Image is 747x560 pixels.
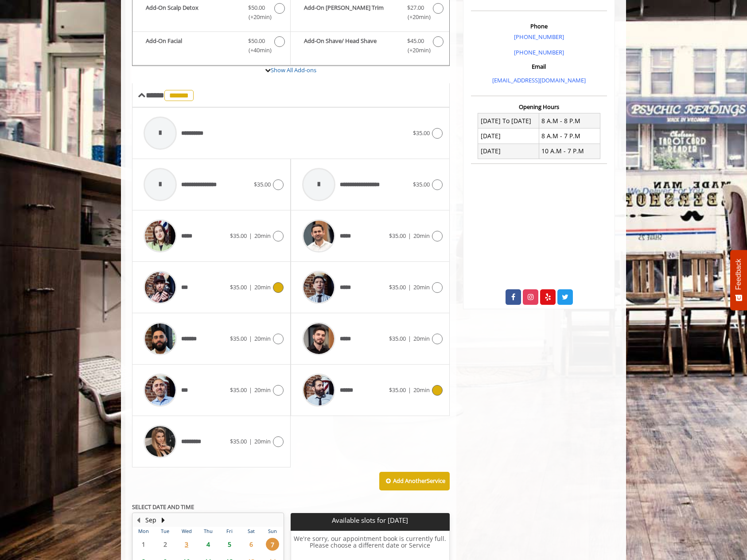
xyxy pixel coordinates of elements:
span: $35.00 [389,334,406,342]
span: $35.00 [230,386,247,394]
b: Add Another Service [393,477,445,485]
label: Add-On Facial [137,36,286,57]
span: 20min [413,386,430,394]
th: Thu [197,527,218,536]
span: $50.00 [248,3,265,12]
td: Select day5 [219,536,240,553]
span: $35.00 [389,283,406,291]
span: 20min [254,232,271,240]
td: Select day4 [197,536,218,553]
span: | [249,334,252,342]
button: Add AnotherService [379,472,450,490]
span: | [408,283,411,291]
span: | [249,232,252,240]
span: $35.00 [230,232,247,240]
h3: Phone [473,23,605,29]
a: [PHONE_NUMBER] [514,48,564,56]
label: Add-On Shave/ Head Shave [295,36,444,57]
span: $27.00 [407,3,424,12]
span: (+20min ) [402,46,428,55]
b: Add-On Facial [146,36,239,55]
span: (+20min ) [244,12,270,22]
b: Add-On Scalp Detox [146,3,239,22]
th: Sat [240,527,261,536]
span: $35.00 [413,129,430,137]
th: Tue [154,527,175,536]
span: 20min [413,283,430,291]
span: 7 [266,538,279,551]
td: Select day7 [262,536,284,553]
span: (+40min ) [244,46,270,55]
span: | [408,334,411,342]
span: 4 [202,538,215,551]
span: $35.00 [230,334,247,342]
span: | [408,386,411,394]
span: (+20min ) [402,12,428,22]
b: Add-On Shave/ Head Shave [304,36,398,55]
span: $35.00 [413,180,430,188]
button: Previous Month [135,515,142,525]
span: | [408,232,411,240]
p: Available slots for [DATE] [294,517,446,524]
a: [EMAIL_ADDRESS][DOMAIN_NAME] [492,76,586,84]
th: Mon [133,527,154,536]
span: Feedback [735,259,743,290]
label: Add-On Scalp Detox [137,3,286,24]
span: | [249,386,252,394]
span: $35.00 [230,437,247,445]
th: Sun [262,527,284,536]
a: [PHONE_NUMBER] [514,33,564,41]
h3: Email [473,63,605,70]
span: $35.00 [389,232,406,240]
td: 8 A.M - 8 P.M [539,113,600,128]
td: [DATE] [478,144,539,159]
button: Feedback - Show survey [730,250,747,310]
td: 10 A.M - 7 P.M [539,144,600,159]
span: $35.00 [230,283,247,291]
span: $35.00 [254,180,271,188]
a: Show All Add-ons [271,66,316,74]
th: Fri [219,527,240,536]
td: Select day3 [176,536,197,553]
td: [DATE] [478,128,539,144]
span: | [249,283,252,291]
h3: Opening Hours [471,104,607,110]
span: 20min [413,232,430,240]
td: Select day6 [240,536,261,553]
span: 20min [254,437,271,445]
td: 8 A.M - 7 P.M [539,128,600,144]
button: Next Month [160,515,167,525]
span: 20min [254,283,271,291]
td: [DATE] To [DATE] [478,113,539,128]
b: SELECT DATE AND TIME [132,503,194,511]
span: $50.00 [248,36,265,46]
span: 3 [180,538,193,551]
span: $45.00 [407,36,424,46]
span: 20min [254,334,271,342]
button: Sep [145,515,156,525]
span: $35.00 [389,386,406,394]
th: Wed [176,527,197,536]
span: 5 [223,538,236,551]
span: 6 [245,538,258,551]
span: 20min [413,334,430,342]
span: | [249,437,252,445]
b: Add-On [PERSON_NAME] Trim [304,3,398,22]
span: 20min [254,386,271,394]
label: Add-On Beard Trim [295,3,444,24]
